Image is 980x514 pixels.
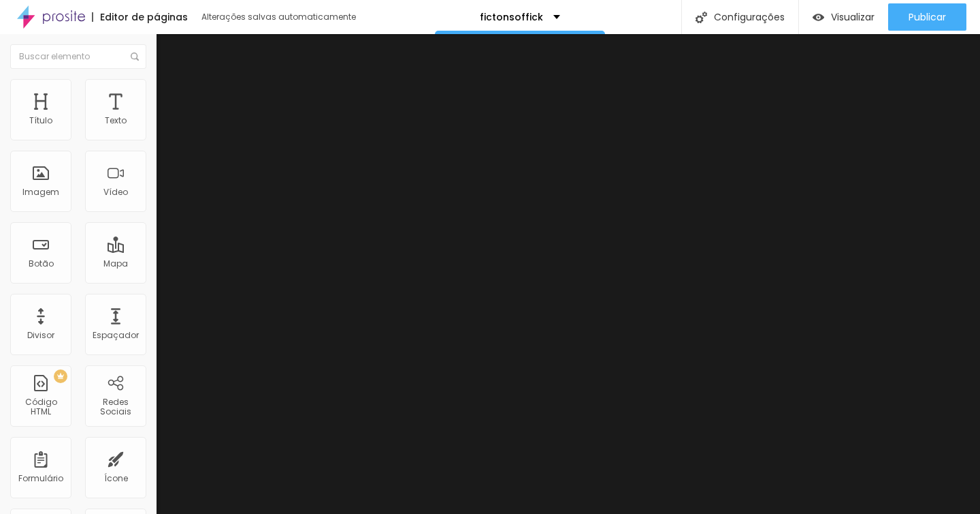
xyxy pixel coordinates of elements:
div: Texto [105,116,127,125]
img: Icone [696,12,707,23]
div: Alterações salvas automaticamente [201,13,358,21]
div: Ícone [104,474,128,483]
div: Código HTML [14,397,67,417]
div: Editor de páginas [92,12,188,22]
button: Publicar [888,3,966,31]
div: Botão [29,259,54,269]
span: Visualizar [831,12,875,22]
iframe: Editor [157,34,980,514]
div: Redes Sociais [88,397,142,417]
div: Espaçador [93,331,139,340]
div: Vídeo [103,187,128,197]
input: Buscar elemento [10,44,146,69]
div: Formulário [18,474,63,483]
button: Visualizar [799,3,888,31]
div: Divisor [27,331,54,340]
img: Icone [131,52,139,61]
span: Publicar [909,12,946,22]
div: Mapa [103,259,128,269]
img: view-1.svg [813,12,824,23]
p: fictonsoffick [480,12,543,22]
div: Imagem [22,187,59,197]
div: Título [29,116,52,125]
